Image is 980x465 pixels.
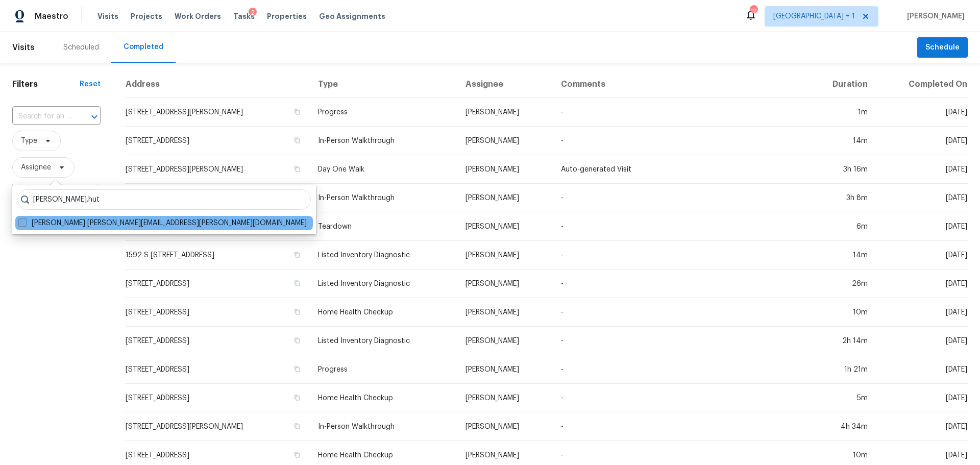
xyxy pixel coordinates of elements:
[805,71,876,98] th: Duration
[457,155,553,184] td: [PERSON_NAME]
[97,11,118,21] span: Visits
[876,298,968,327] td: [DATE]
[876,71,968,98] th: Completed On
[457,412,553,441] td: [PERSON_NAME]
[457,241,553,270] td: [PERSON_NAME]
[310,184,457,212] td: In-Person Walkthrough
[457,298,553,327] td: [PERSON_NAME]
[805,270,876,298] td: 26m
[805,212,876,241] td: 6m
[553,384,805,412] td: -
[35,11,68,21] span: Maestro
[876,384,968,412] td: [DATE]
[553,98,805,127] td: -
[310,270,457,298] td: Listed Inventory Diagnostic
[876,184,968,212] td: [DATE]
[310,155,457,184] td: Day One Walk
[805,327,876,355] td: 2h 14m
[876,241,968,270] td: [DATE]
[876,127,968,155] td: [DATE]
[233,13,255,20] span: Tasks
[457,384,553,412] td: [PERSON_NAME]
[457,71,553,98] th: Assignee
[125,298,310,327] td: [STREET_ADDRESS]
[876,155,968,184] td: [DATE]
[310,384,457,412] td: Home Health Checkup
[903,11,965,21] span: [PERSON_NAME]
[876,212,968,241] td: [DATE]
[125,71,310,98] th: Address
[125,412,310,441] td: [STREET_ADDRESS][PERSON_NAME]
[310,212,457,241] td: Teardown
[21,136,37,146] span: Type
[310,355,457,384] td: Progress
[87,110,102,124] button: Open
[553,327,805,355] td: -
[12,109,72,125] input: Search for an address...
[125,355,310,384] td: [STREET_ADDRESS]
[773,11,855,21] span: [GEOGRAPHIC_DATA] + 1
[553,127,805,155] td: -
[292,393,302,402] button: Copy Address
[553,212,805,241] td: -
[124,42,163,52] div: Completed
[292,279,302,288] button: Copy Address
[553,298,805,327] td: -
[876,327,968,355] td: [DATE]
[876,355,968,384] td: [DATE]
[876,98,968,127] td: [DATE]
[292,164,302,174] button: Copy Address
[125,241,310,270] td: 1592 S [STREET_ADDRESS]
[310,127,457,155] td: In-Person Walkthrough
[553,241,805,270] td: -
[457,212,553,241] td: [PERSON_NAME]
[457,355,553,384] td: [PERSON_NAME]
[292,107,302,116] button: Copy Address
[310,98,457,127] td: Progress
[876,270,968,298] td: [DATE]
[917,37,968,58] button: Schedule
[553,155,805,184] td: Auto-generated Visit
[457,270,553,298] td: [PERSON_NAME]
[805,155,876,184] td: 3h 16m
[553,71,805,98] th: Comments
[125,98,310,127] td: [STREET_ADDRESS][PERSON_NAME]
[21,162,51,173] span: Assignee
[925,41,960,54] span: Schedule
[553,184,805,212] td: -
[553,270,805,298] td: -
[319,11,385,21] span: Geo Assignments
[125,384,310,412] td: [STREET_ADDRESS]
[125,327,310,355] td: [STREET_ADDRESS]
[12,36,35,59] span: Visits
[131,11,162,21] span: Projects
[292,250,302,259] button: Copy Address
[750,6,757,16] div: 12
[125,184,310,212] td: [STREET_ADDRESS]
[267,11,307,21] span: Properties
[292,307,302,316] button: Copy Address
[12,79,80,89] h1: Filters
[175,11,221,21] span: Work Orders
[310,412,457,441] td: In-Person Walkthrough
[292,450,302,459] button: Copy Address
[457,127,553,155] td: [PERSON_NAME]
[457,184,553,212] td: [PERSON_NAME]
[310,327,457,355] td: Listed Inventory Diagnostic
[805,298,876,327] td: 10m
[18,218,307,228] label: [PERSON_NAME] [PERSON_NAME][EMAIL_ADDRESS][PERSON_NAME][DOMAIN_NAME]
[80,79,101,89] div: Reset
[805,184,876,212] td: 3h 8m
[292,364,302,374] button: Copy Address
[805,241,876,270] td: 14m
[805,412,876,441] td: 4h 34m
[292,422,302,431] button: Copy Address
[63,42,99,53] div: Scheduled
[125,127,310,155] td: [STREET_ADDRESS]
[457,98,553,127] td: [PERSON_NAME]
[457,327,553,355] td: [PERSON_NAME]
[310,71,457,98] th: Type
[805,384,876,412] td: 5m
[805,127,876,155] td: 14m
[310,298,457,327] td: Home Health Checkup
